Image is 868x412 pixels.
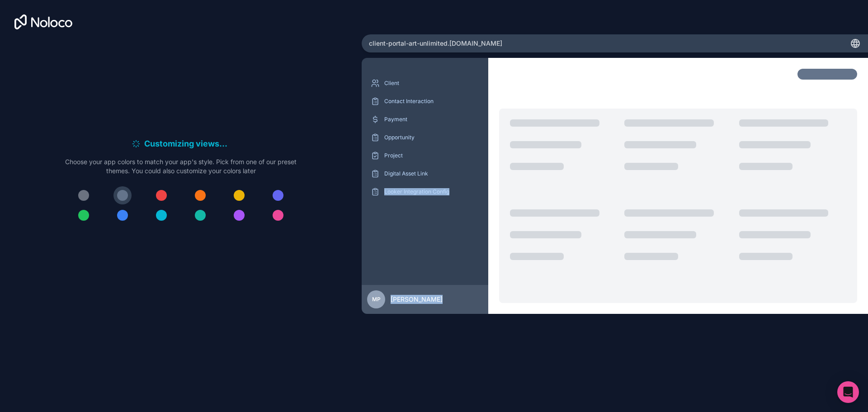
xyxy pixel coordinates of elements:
p: Choose your app colors to match your app's style. Pick from one of our preset themes. You could a... [65,157,297,175]
div: Open Intercom Messenger [837,381,859,403]
h6: Customizing views [144,137,230,150]
p: Client [384,80,479,87]
p: Project [384,152,479,159]
span: client-portal-art-unlimited .[DOMAIN_NAME] [369,39,502,48]
div: scrollable content [369,76,481,278]
p: Digital Asset Link [384,170,479,177]
p: Contact Interaction [384,98,479,105]
span: MP [372,296,381,303]
p: Looker Integration Config [384,188,479,195]
span: [PERSON_NAME] [391,295,443,304]
span: . [219,137,222,150]
p: Payment [384,116,479,123]
p: Opportunity [384,134,479,141]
